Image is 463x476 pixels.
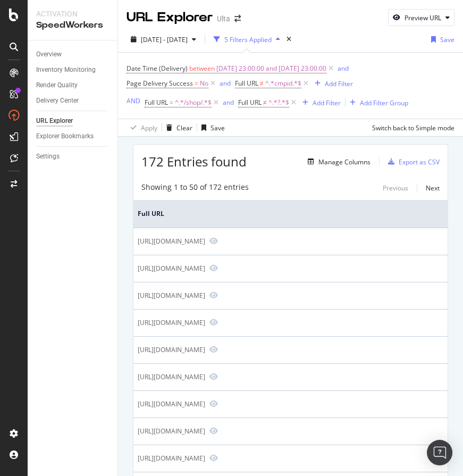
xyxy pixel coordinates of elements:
[127,119,157,136] button: Apply
[260,79,264,88] span: ≠
[383,182,408,195] button: Previous
[175,95,212,110] span: ^.*/shop/.*$
[440,35,454,44] div: Save
[368,119,454,136] button: Switch back to Simple mode
[223,98,234,107] div: and
[209,291,218,299] a: Preview https://www.ulta.com/shop/new-beauty-products
[310,77,353,90] button: Add Filter
[170,98,173,107] span: =
[36,131,110,142] a: Explorer Bookmarks
[298,96,341,109] button: Add Filter
[138,264,205,273] div: [URL][DOMAIN_NAME]
[176,123,192,132] div: Clear
[217,13,230,24] div: Ulta
[36,64,110,76] a: Inventory Monitoring
[209,346,218,353] a: Preview https://www.ulta.com/shop/skin-care/moisturizers/face-moisturizer
[141,35,188,44] span: [DATE] - [DATE]
[284,34,293,45] div: times
[36,49,110,60] a: Overview
[209,319,218,326] a: Preview https://www.ulta.com/shop/skin-care/all
[405,13,441,22] div: Preview URL
[36,151,110,162] a: Settings
[145,98,168,107] span: Full URL
[318,157,371,166] div: Manage Columns
[127,96,140,106] button: AND
[138,427,205,436] div: [URL][DOMAIN_NAME]
[36,19,109,31] div: SpeedWorkers
[127,64,188,73] span: Date Time (Delivery)
[325,79,353,88] div: Add Filter
[388,9,454,26] button: Preview URL
[127,31,200,48] button: [DATE] - [DATE]
[304,155,371,168] button: Manage Columns
[36,95,79,106] div: Delivery Center
[338,63,349,73] button: and
[36,151,60,162] div: Settings
[162,119,192,136] button: Clear
[36,49,62,60] div: Overview
[141,182,249,195] div: Showing 1 to 50 of 172 entries
[234,15,241,22] div: arrow-right-arrow-left
[209,454,218,462] a: Preview https://www.ulta.com/shop/wellness-shop/everyday-care/deodorant
[209,373,218,380] a: Preview https://www.ulta.com/shop/nails/nail-polish
[138,237,205,246] div: [URL][DOMAIN_NAME]
[211,123,225,132] div: Save
[36,64,96,76] div: Inventory Monitoring
[235,79,258,88] span: Full URL
[36,115,110,127] a: URL Explorer
[220,78,231,88] button: and
[427,440,452,465] div: Open Intercom Messenger
[209,237,218,245] a: Preview https://www.ulta.com/shop/makeup/face/blush
[138,454,205,463] div: [URL][DOMAIN_NAME]
[138,345,205,354] div: [URL][DOMAIN_NAME]
[224,35,272,44] div: 5 Filters Applied
[36,115,73,127] div: URL Explorer
[383,183,408,193] div: Previous
[384,153,440,170] button: Export as CSV
[195,79,198,88] span: =
[200,76,208,91] span: No
[209,427,218,435] a: Preview https://www.ulta.com/shop/nails
[427,31,454,48] button: Save
[138,372,205,381] div: [URL][DOMAIN_NAME]
[313,98,341,107] div: Add Filter
[189,64,215,73] span: between
[220,79,231,88] div: and
[141,153,247,170] span: 172 Entries found
[127,96,140,105] div: AND
[338,64,349,73] div: and
[399,157,440,166] div: Export as CSV
[372,123,454,132] div: Switch back to Simple mode
[209,400,218,407] a: Preview https://www.ulta.com/shop/gifts/by-category/makeup-nail-gifts
[223,97,234,107] button: and
[216,61,326,76] span: [DATE] 23:00:00 and [DATE] 23:00:00
[263,98,267,107] span: ≠
[36,9,109,19] div: Activation
[265,76,301,91] span: ^.*cmpid.*$
[426,182,440,195] button: Next
[138,318,205,327] div: [URL][DOMAIN_NAME]
[141,123,157,132] div: Apply
[238,98,262,107] span: Full URL
[360,98,408,107] div: Add Filter Group
[36,80,110,91] a: Render Quality
[209,31,284,48] button: 5 Filters Applied
[36,80,78,91] div: Render Quality
[209,264,218,272] a: Preview https://www.ulta.com/shop/hair/treatment
[36,131,94,142] div: Explorer Bookmarks
[127,79,193,88] span: Page Delivery Success
[138,291,205,300] div: [URL][DOMAIN_NAME]
[36,95,110,106] a: Delivery Center
[138,399,205,408] div: [URL][DOMAIN_NAME]
[197,119,225,136] button: Save
[426,183,440,193] div: Next
[346,96,408,109] button: Add Filter Group
[127,9,213,27] div: URL Explorer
